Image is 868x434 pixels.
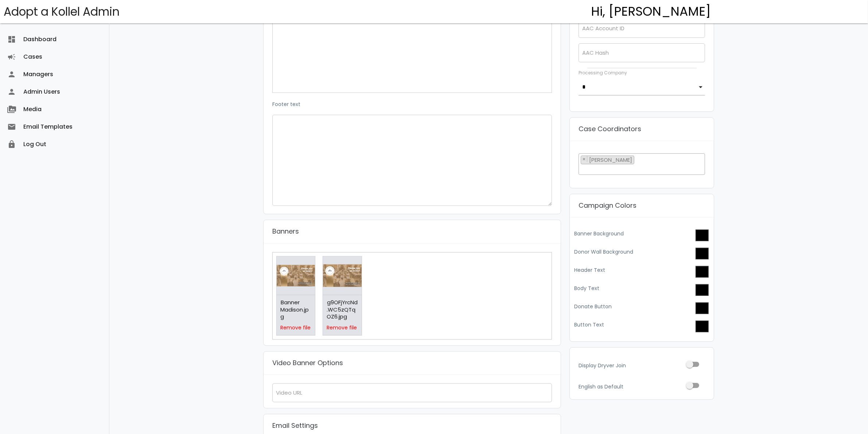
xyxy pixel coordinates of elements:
span: [PERSON_NAME] [588,156,634,164]
label: Header Text [575,266,606,274]
button: Remove item [581,156,587,162]
h4: Hi, [PERSON_NAME] [591,5,711,19]
label: Display Dryver Join [579,362,705,370]
textarea: Search [581,166,705,173]
label: Button Text [575,321,604,329]
p: Case Coordinators [579,124,641,135]
span: Banner Madison.jpg [280,298,309,321]
label: Processing Company [579,70,627,76]
p: Email Settings [272,420,318,431]
label: Banner Background [575,230,624,238]
i: person [7,83,16,101]
i: email [7,118,16,136]
img: g9OFjYrcNd.WC5zQTqOZ6.jpg [322,255,363,296]
p: Campaign Colors [579,200,637,211]
img: Banner Madison.jpg [277,257,315,295]
a: Remove file [280,324,311,332]
i: campaign [7,48,16,66]
span: g9OFjYrcNd.WC5zQTqOZ6.jpg [327,298,358,321]
li: Rabbi Bernfeld [581,156,634,165]
p: Banners [272,226,299,237]
i: perm_media [7,101,16,118]
label: Donor Wall Background [575,248,634,256]
label: Donate Button [575,303,612,310]
i: dashboard [7,31,16,48]
i: lock [7,136,16,153]
span: × [583,156,585,162]
a: Remove file [327,324,357,332]
label: Footer text [272,101,300,108]
label: English as Default [579,383,705,391]
p: Video Banner Options [272,357,343,369]
label: Body Text [575,285,600,292]
i: person [7,66,16,83]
